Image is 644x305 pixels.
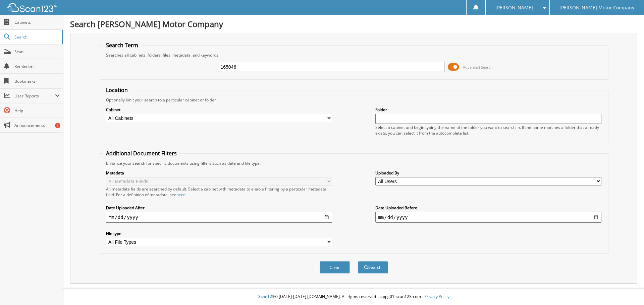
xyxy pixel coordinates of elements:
[463,65,493,70] span: Advanced Search
[176,192,185,198] a: here
[106,212,332,223] input: start
[103,52,605,58] div: Searches all cabinets, folders, files, metadata, and keywords
[103,97,605,103] div: Optionally limit your search to a particular cabinet or folder
[375,125,601,136] div: Select a cabinet and begin typing the name of the folder you want to search in. If the name match...
[14,19,60,25] span: Cabinets
[55,123,60,128] div: 1
[103,42,142,49] legend: Search Term
[14,93,55,99] span: User Reports
[63,289,644,305] div: © [DATE]-[DATE] [DOMAIN_NAME]. All rights reserved | appg01-scan123-com |
[103,150,180,157] legend: Additional Document Filters
[70,18,637,29] h1: Search [PERSON_NAME] Motor Company
[375,212,601,223] input: end
[14,78,60,84] span: Bookmarks
[495,6,533,10] span: [PERSON_NAME]
[106,231,332,236] label: File type
[14,34,59,40] span: Search
[14,108,60,113] span: Help
[14,49,60,55] span: Scan
[258,294,274,299] span: Scan123
[106,186,332,198] div: All metadata fields are searched by default. Select a cabinet with metadata to enable filtering b...
[375,170,601,176] label: Uploaded By
[7,3,57,12] img: scan123-logo-white.svg
[320,261,350,274] button: Clear
[103,160,605,166] div: Enhance your search for specific documents using filters such as date and file type.
[424,294,449,299] a: Privacy Policy
[358,261,388,274] button: Search
[106,170,332,176] label: Metadata
[610,273,644,305] iframe: Chat Widget
[375,205,601,211] label: Date Uploaded Before
[106,205,332,211] label: Date Uploaded After
[14,64,60,69] span: Reminders
[103,86,131,94] legend: Location
[559,6,634,10] span: [PERSON_NAME] Motor Company
[106,107,332,112] label: Cabinet
[375,107,601,112] label: Folder
[14,123,60,128] span: Announcements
